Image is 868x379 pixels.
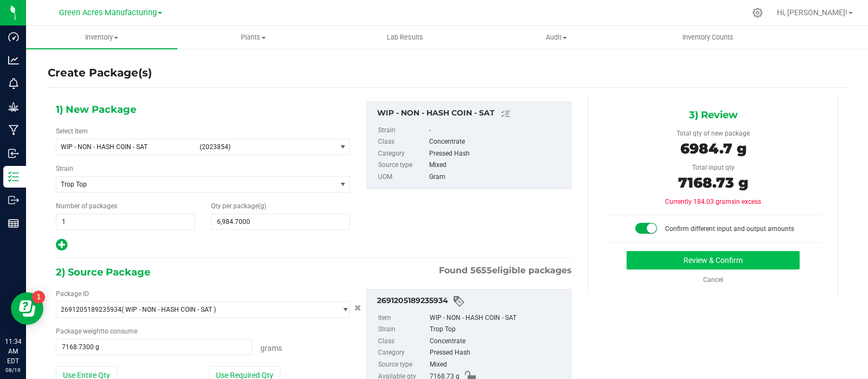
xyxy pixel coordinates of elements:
[378,171,427,183] label: UOM
[56,202,117,210] span: Number of packages
[5,366,21,374] p: 08/19
[680,140,746,157] span: 6984.7 g
[378,312,427,324] label: Item
[703,276,723,284] a: Cancel
[11,292,43,325] iframe: Resource center
[56,339,252,355] input: 7168.7300 g
[200,143,331,151] span: (2023854)
[177,26,329,49] a: Plants
[429,148,566,160] div: Pressed Hash
[378,347,427,359] label: Category
[178,33,328,42] span: Plants
[8,78,19,89] inline-svg: Monitoring
[430,359,566,371] div: Mixed
[336,177,349,192] span: select
[429,125,566,137] div: -
[122,306,216,313] span: ( WIP - NON - HASH COIN - SAT )
[632,26,783,49] a: Inventory Counts
[665,225,794,233] span: Confirm different input and output amounts
[8,171,19,182] inline-svg: Inventory
[678,174,748,191] span: 7168.73 g
[735,198,761,205] span: in excess
[378,324,427,336] label: Strain
[378,336,427,348] label: Class
[378,359,427,371] label: Source type
[439,264,572,277] span: Found eligible packages
[378,148,427,160] label: Category
[8,55,19,66] inline-svg: Analytics
[329,26,481,49] a: Lab Results
[211,202,266,210] span: Qty per package
[83,327,103,335] span: weight
[378,159,427,171] label: Source type
[5,337,21,366] p: 11:34 AM EDT
[32,291,45,304] iframe: Resource center unread badge
[61,181,321,188] span: Trop Top
[627,251,800,269] button: Review & Confirm
[8,101,19,112] inline-svg: Grow
[351,300,365,316] button: Cancel button
[689,107,738,123] span: 3) Review
[377,107,566,120] div: WIP - NON - HASH COIN - SAT
[751,8,764,18] div: Manage settings
[8,31,19,42] inline-svg: Dashboard
[258,202,266,210] span: (g)
[676,130,750,137] span: Total qty of new package
[56,264,150,280] span: 2) Source Package
[8,125,19,136] inline-svg: Manufacturing
[430,347,566,359] div: Pressed Hash
[777,8,847,17] span: Hi, [PERSON_NAME]!
[8,148,19,159] inline-svg: Inbound
[481,33,631,42] span: Audit
[59,8,157,17] span: Green Acres Manufacturing
[56,327,137,335] span: Package to consume
[61,143,193,151] span: WIP - NON - HASH COIN - SAT
[212,214,349,229] input: 6,984.7000
[336,139,349,155] span: select
[665,198,761,205] span: Currently 184.03 grams
[26,26,177,49] a: Inventory
[668,33,748,42] span: Inventory Counts
[372,33,438,42] span: Lab Results
[56,164,73,174] label: Strain
[336,302,349,317] span: select
[56,101,136,118] span: 1) New Package
[8,195,19,205] inline-svg: Outbound
[430,324,566,336] div: Trop Top
[429,171,566,183] div: Gram
[56,214,194,229] input: 1
[481,26,632,49] a: Audit
[61,306,122,313] span: 2691205189235934
[377,295,566,308] div: 2691205189235934
[56,290,89,298] span: Package ID
[470,265,492,275] span: 5655
[56,243,67,251] span: Add new output
[429,136,566,148] div: Concentrate
[56,126,88,136] label: Select Item
[260,344,282,352] span: Grams
[26,33,177,42] span: Inventory
[378,125,427,137] label: Strain
[8,218,19,229] inline-svg: Reports
[430,336,566,348] div: Concentrate
[429,159,566,171] div: Mixed
[48,65,152,81] h4: Create Package(s)
[430,312,566,324] div: WIP - NON - HASH COIN - SAT
[378,136,427,148] label: Class
[692,164,735,171] span: Total input qty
